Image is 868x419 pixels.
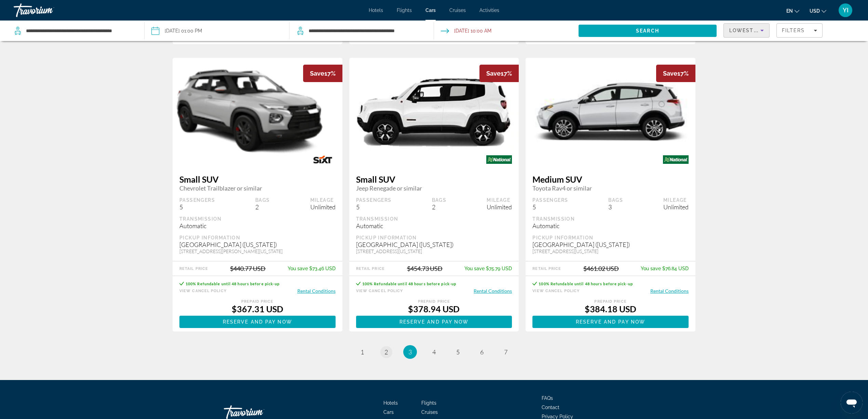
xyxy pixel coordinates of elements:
[425,8,436,13] span: Cars
[641,266,661,271] span: You save
[356,203,392,211] div: 5
[173,65,342,160] img: Chevrolet Trailblazer or similar
[179,299,336,304] div: Prepaid Price
[179,235,336,241] div: Pickup Information
[179,197,215,203] div: Passengers
[729,26,764,35] mat-select: Sort by
[383,400,398,406] a: Hotels
[356,216,512,222] div: Transmission
[810,6,826,16] button: Change currency
[650,288,689,294] button: Rental Conditions
[542,395,553,401] a: FAQs
[656,152,695,167] img: NATIONAL
[356,184,512,192] span: Jeep Renegade or similar
[504,348,507,356] span: 7
[663,197,689,203] div: Mileage
[356,288,403,294] button: View Cancel Policy
[841,392,863,414] iframe: Button to launch messaging window
[407,265,443,272] div: $454.73 USD
[608,197,623,203] div: Bags
[449,8,466,13] a: Cruises
[349,75,519,150] img: Jeep Renegade or similar
[532,266,561,271] div: Retail Price
[486,70,501,77] span: Save
[782,28,805,33] span: Filters
[464,266,512,271] div: $75.79 USD
[179,288,227,294] button: View Cancel Policy
[532,241,689,248] div: [GEOGRAPHIC_DATA] ([US_STATE])
[441,21,491,41] button: Open drop-off date and time picker
[576,319,645,325] span: Reserve and pay now
[356,197,392,203] div: Passengers
[255,197,270,203] div: Bags
[532,203,568,211] div: 5
[230,265,266,272] div: $440.77 USD
[532,216,689,222] div: Transmission
[786,6,799,16] button: Change language
[151,21,202,41] button: Pickup date: Oct 24, 2025 01:00 PM
[179,222,336,230] div: Automatic
[432,203,447,211] div: 2
[532,235,689,241] div: Pickup Information
[179,174,336,184] span: Small SUV
[464,266,485,271] span: You save
[663,70,677,77] span: Save
[303,152,342,167] img: SIXT
[310,203,336,211] div: Unlimited
[173,345,695,359] nav: Pagination
[223,319,292,325] span: Reserve and pay now
[384,348,388,356] span: 2
[303,65,342,82] div: 17%
[356,304,512,314] div: $378.94 USD
[179,241,336,248] div: [GEOGRAPHIC_DATA] ([US_STATE])
[456,348,460,356] span: 5
[479,65,519,82] div: 17%
[362,281,457,286] span: 100% Refundable until 48 hours before pick-up
[179,266,208,271] div: Retail Price
[532,316,689,328] button: Reserve and pay now
[526,80,695,146] img: Toyota Rav4 or similar
[25,26,134,36] input: Search pickup location
[361,348,364,356] span: 1
[369,8,383,13] a: Hotels
[479,8,499,13] a: Activities
[14,1,82,19] a: Travorium
[487,203,512,211] div: Unlimited
[810,8,820,14] span: USD
[297,288,336,294] button: Rental Conditions
[480,348,484,356] span: 6
[179,184,336,192] span: Chevrolet Trailblazer or similar
[255,203,270,211] div: 2
[397,8,412,13] a: Flights
[532,248,689,254] div: [STREET_ADDRESS][US_STATE]
[608,203,623,211] div: 3
[356,316,512,328] button: Reserve and pay now
[421,409,438,415] span: Cruises
[186,281,280,286] span: 100% Refundable until 48 hours before pick-up
[432,348,436,356] span: 4
[356,241,512,248] div: [GEOGRAPHIC_DATA] ([US_STATE])
[383,409,394,415] a: Cars
[408,348,412,356] span: 3
[179,248,336,254] div: [STREET_ADDRESS][PERSON_NAME][US_STATE]
[532,304,689,314] div: $384.18 USD
[356,174,512,184] span: Small SUV
[479,152,519,167] img: NATIONAL
[356,235,512,241] div: Pickup Information
[432,197,447,203] div: Bags
[356,266,385,271] div: Retail Price
[542,405,559,410] a: Contact
[532,174,689,184] span: Medium SUV
[421,400,436,406] a: Flights
[179,316,336,328] button: Reserve and pay now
